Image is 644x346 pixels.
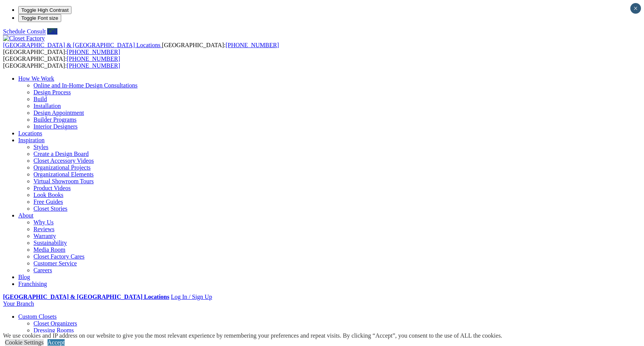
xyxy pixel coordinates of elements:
a: Franchising [18,281,47,287]
a: [PHONE_NUMBER] [67,49,120,55]
a: [PHONE_NUMBER] [67,56,120,62]
a: Build [33,96,47,102]
a: [PHONE_NUMBER] [67,62,120,69]
a: Builder Programs [33,116,76,123]
a: [GEOGRAPHIC_DATA] & [GEOGRAPHIC_DATA] Locations [3,42,162,48]
a: About [18,212,33,219]
a: Installation [33,103,61,109]
a: Closet Accessory Videos [33,157,94,164]
a: Log In / Sign Up [171,294,212,300]
a: How We Work [18,75,54,82]
a: Styles [33,144,48,150]
a: [PHONE_NUMBER] [225,42,279,48]
a: Online and In-Home Design Consultations [33,82,138,89]
a: Cookie Settings [5,339,44,346]
a: Design Appointment [33,110,84,116]
button: Close [630,3,641,14]
span: Toggle Font size [21,15,58,21]
a: Sustainability [33,240,67,246]
a: Warranty [33,233,56,239]
a: Interior Designers [33,123,78,130]
a: Dressing Rooms [33,327,74,333]
a: Organizational Projects [33,164,90,171]
a: Schedule Consult [3,28,46,35]
span: [GEOGRAPHIC_DATA]: [GEOGRAPHIC_DATA]: [3,42,279,55]
a: Customer Service [33,260,77,267]
a: Organizational Elements [33,171,94,178]
img: Closet Factory [3,35,45,42]
span: [GEOGRAPHIC_DATA] & [GEOGRAPHIC_DATA] Locations [3,42,160,48]
a: Inspiration [18,137,44,143]
a: Custom Closets [18,313,57,320]
a: Closet Organizers [33,320,77,327]
span: Toggle High Contrast [21,7,68,13]
a: Accept [48,339,65,346]
a: Virtual Showroom Tours [33,178,94,184]
a: Product Videos [33,185,71,191]
a: Media Room [33,246,65,253]
a: Closet Stories [33,205,67,212]
a: Blog [18,274,30,280]
a: Create a Design Board [33,151,89,157]
div: We use cookies and IP address on our website to give you the most relevant experience by remember... [3,332,502,339]
a: Design Process [33,89,71,95]
button: Toggle Font size [18,14,61,22]
a: [GEOGRAPHIC_DATA] & [GEOGRAPHIC_DATA] Locations [3,294,169,300]
a: Why Us [33,219,54,225]
a: Free Guides [33,198,63,205]
span: [GEOGRAPHIC_DATA]: [GEOGRAPHIC_DATA]: [3,56,120,69]
a: Reviews [33,226,54,232]
a: Locations [18,130,42,136]
a: Look Books [33,192,63,198]
a: Closet Factory Cares [33,253,84,260]
a: Call [47,28,57,35]
a: Your Branch [3,300,34,307]
button: Toggle High Contrast [18,6,71,14]
a: Careers [33,267,52,273]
